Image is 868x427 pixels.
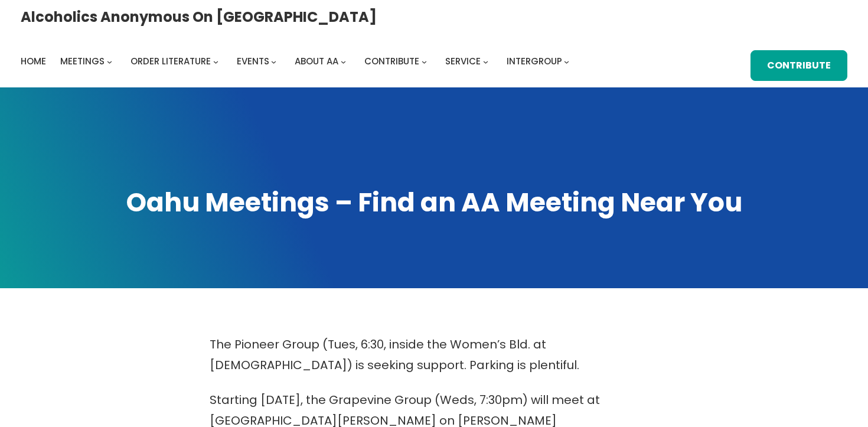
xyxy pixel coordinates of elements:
[21,53,46,70] a: Home
[130,55,211,67] span: Order Literature
[295,55,338,67] span: About AA
[21,53,573,70] nav: Intergroup
[483,58,488,64] button: Service submenu
[750,50,847,81] a: Contribute
[60,55,105,67] span: Meetings
[445,55,481,67] span: Service
[237,53,269,70] a: Events
[21,55,46,67] span: Home
[107,58,112,64] button: Meetings submenu
[21,185,847,220] h1: Oahu Meetings – Find an AA Meeting Near You
[422,58,427,64] button: Contribute submenu
[445,53,481,70] a: Service
[364,53,419,70] a: Contribute
[364,55,419,67] span: Contribute
[341,58,346,64] button: About AA submenu
[507,55,562,67] span: Intergroup
[237,55,269,67] span: Events
[60,53,105,70] a: Meetings
[564,58,569,64] button: Intergroup submenu
[21,4,377,30] a: Alcoholics Anonymous on [GEOGRAPHIC_DATA]
[210,334,658,376] p: The Pioneer Group (Tues, 6:30, inside the Women’s Bld. at [DEMOGRAPHIC_DATA]) is seeking support....
[295,53,338,70] a: About AA
[213,58,218,64] button: Order Literature submenu
[271,58,276,64] button: Events submenu
[507,53,562,70] a: Intergroup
